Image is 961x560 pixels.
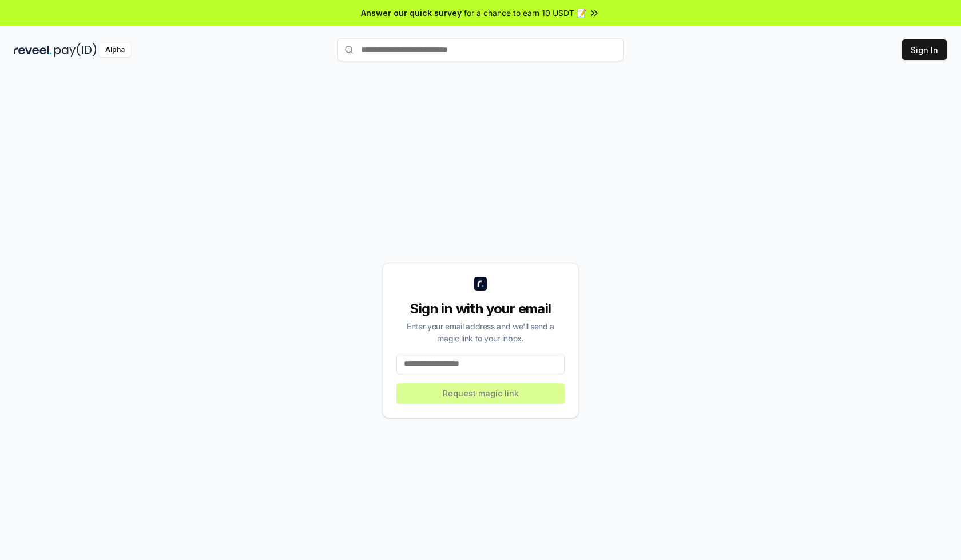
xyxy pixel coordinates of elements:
[474,277,487,291] img: logo_small
[396,300,565,318] div: Sign in with your email
[396,320,565,344] div: Enter your email address and we’ll send a magic link to your inbox.
[54,43,97,57] img: pay_id
[14,43,52,57] img: reveel_dark
[99,43,131,57] div: Alpha
[902,39,947,60] button: Sign In
[361,7,462,19] span: Answer our quick survey
[464,7,586,19] span: for a chance to earn 10 USDT 📝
